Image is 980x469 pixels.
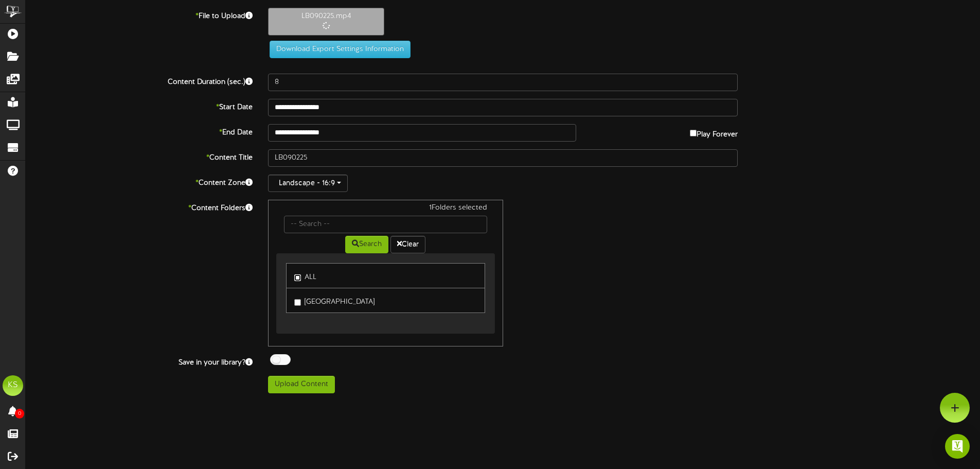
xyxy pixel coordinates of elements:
[294,299,301,306] input: [GEOGRAPHIC_DATA]
[345,236,388,253] button: Search
[18,99,260,113] label: Start Date
[18,74,260,88] label: Content Duration (sec.)
[276,203,494,216] div: 1 Folders selected
[18,354,260,368] label: Save in your library?
[18,175,260,188] label: Content Zone
[3,375,23,396] div: KS
[15,409,24,419] span: 0
[690,124,738,140] label: Play Forever
[264,45,411,53] a: Download Export Settings Information
[294,274,301,281] input: ALL
[270,41,411,58] button: Download Export Settings Information
[294,293,375,307] label: [GEOGRAPHIC_DATA]
[268,175,348,192] button: Landscape - 16:9
[18,124,260,138] label: End Date
[18,149,260,163] label: Content Title
[945,434,970,459] div: Open Intercom Messenger
[18,8,260,22] label: File to Upload
[268,376,335,393] button: Upload Content
[690,130,697,136] input: Play Forever
[18,200,260,214] label: Content Folders
[284,216,487,233] input: -- Search --
[390,236,425,253] button: Clear
[294,269,316,283] label: ALL
[268,149,738,167] input: Title of this Content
